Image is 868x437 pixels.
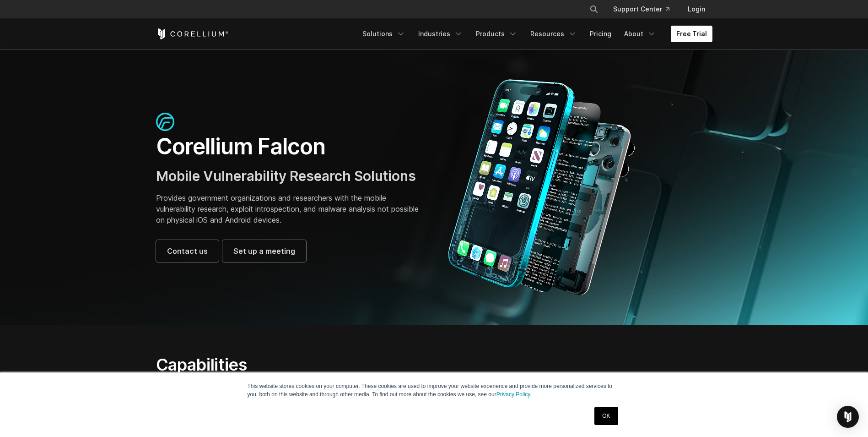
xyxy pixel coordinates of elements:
span: Mobile Vulnerability Research Solutions [156,168,416,184]
a: Products [470,26,523,42]
img: falcon-icon [156,113,174,131]
a: Industries [413,26,469,42]
a: Support Center [606,1,677,17]
div: Navigation Menu [578,1,712,17]
h1: Corellium Falcon [156,133,425,160]
a: Resources [525,26,582,42]
h2: Capabilities [156,355,521,375]
a: About [619,26,662,42]
a: Set up a meeting [222,240,306,262]
a: OK [594,407,618,425]
a: Privacy Policy. [496,391,532,398]
a: Pricing [584,26,617,42]
div: Open Intercom Messenger [837,406,859,428]
a: Free Trial [671,26,712,42]
a: Corellium Home [156,28,229,39]
a: Contact us [156,240,219,262]
div: Navigation Menu [357,26,712,42]
span: Set up a meeting [233,246,295,257]
span: Contact us [167,246,208,257]
a: Solutions [357,26,411,42]
p: Provides government organizations and researchers with the mobile vulnerability research, exploit... [156,192,425,225]
img: Corellium_Falcon Hero 1 [443,79,640,296]
p: This website stores cookies on your computer. These cookies are used to improve your website expe... [248,382,621,399]
button: Search [586,1,602,17]
a: Login [680,1,712,17]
